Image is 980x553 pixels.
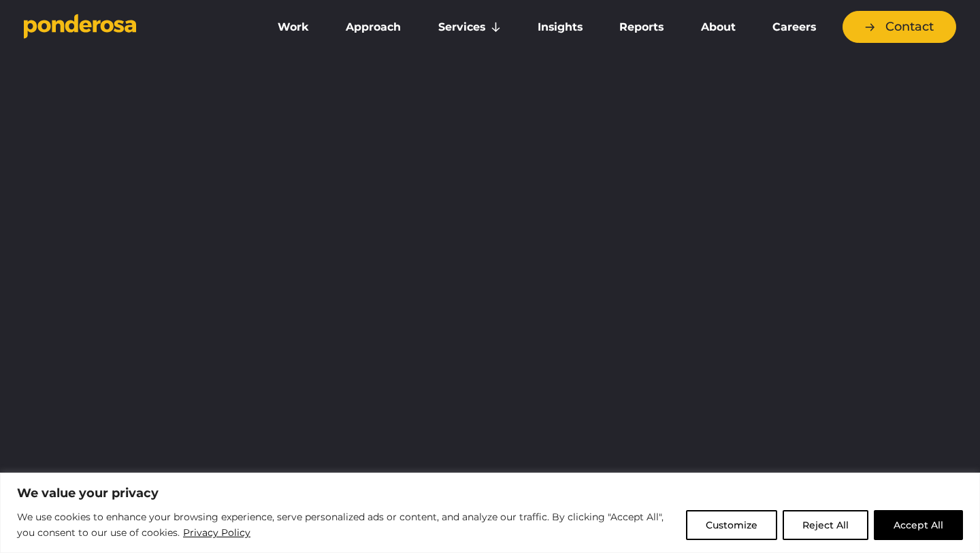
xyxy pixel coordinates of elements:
button: Accept All [874,510,963,540]
a: Insights [522,13,598,42]
p: We use cookies to enhance your browsing experience, serve personalized ads or content, and analyz... [17,509,676,541]
a: Work [262,13,325,42]
a: Privacy Policy [182,524,251,541]
button: Customize [686,510,777,540]
a: Careers [757,13,832,42]
a: Reports [604,13,679,42]
a: Contact [843,11,956,43]
a: Approach [330,13,416,42]
button: Reject All [783,510,868,540]
a: Services [423,13,517,42]
p: We value your privacy [17,485,963,501]
a: About [685,13,751,42]
a: Go to homepage [24,14,242,41]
